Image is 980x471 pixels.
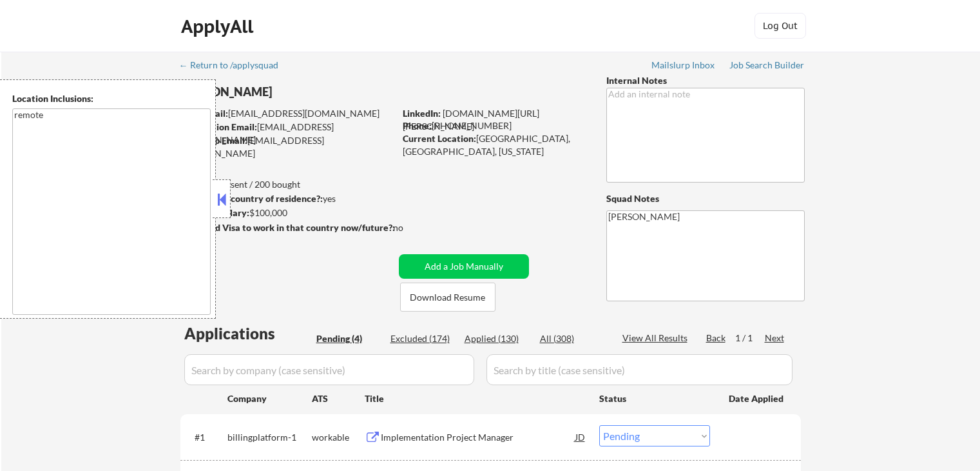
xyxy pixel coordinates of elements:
div: no [393,221,430,234]
div: Applied (130) [465,332,529,345]
div: ← Return to /applysquad [179,61,291,70]
button: Download Resume [400,283,495,312]
div: 1 / 1 [735,332,765,345]
div: Implementation Project Manager [381,431,575,444]
div: Company [227,392,312,405]
input: Search by company (case sensitive) [184,354,474,385]
div: Date Applied [729,392,785,405]
a: Mailslurp Inbox [651,60,716,73]
div: Internal Notes [606,74,805,87]
div: Back [706,332,727,345]
a: Job Search Builder [729,60,805,73]
input: Search by title (case sensitive) [486,354,793,385]
div: Squad Notes [606,192,805,205]
div: Pending (4) [316,332,381,345]
div: Title [365,392,587,405]
strong: Will need Visa to work in that country now/future?: [180,222,395,233]
button: Add a Job Manually [399,254,529,279]
div: #1 [195,431,217,444]
a: [DOMAIN_NAME][URL][PERSON_NAME] [403,108,539,132]
div: Excluded (174) [390,332,455,345]
div: Mailslurp Inbox [651,61,716,70]
div: [GEOGRAPHIC_DATA], [GEOGRAPHIC_DATA], [US_STATE] [403,132,585,157]
div: [PHONE_NUMBER] [403,119,585,132]
strong: LinkedIn: [403,108,441,119]
button: Log Out [754,13,806,39]
div: [PERSON_NAME] [180,84,445,100]
div: billingplatform-1 [227,431,312,444]
div: workable [312,431,365,444]
strong: Current Location: [403,133,476,144]
div: Location Inclusions: [12,92,211,105]
div: Job Search Builder [729,61,805,70]
div: yes [180,192,390,205]
div: Status [599,386,710,410]
strong: Can work in country of residence?: [180,193,323,204]
div: Applications [184,326,312,341]
div: [EMAIL_ADDRESS][DOMAIN_NAME] [181,107,394,120]
div: ApplyAll [181,15,257,37]
div: [EMAIL_ADDRESS][DOMAIN_NAME] [181,121,394,146]
div: 130 sent / 200 bought [180,178,394,191]
div: ATS [312,392,365,405]
div: $100,000 [180,206,394,219]
div: View All Results [622,332,691,345]
div: All (308) [540,332,604,345]
div: [EMAIL_ADDRESS][DOMAIN_NAME] [180,134,394,159]
div: Next [765,332,785,345]
a: ← Return to /applysquad [179,60,291,73]
div: JD [574,425,587,448]
strong: Phone: [403,120,432,131]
